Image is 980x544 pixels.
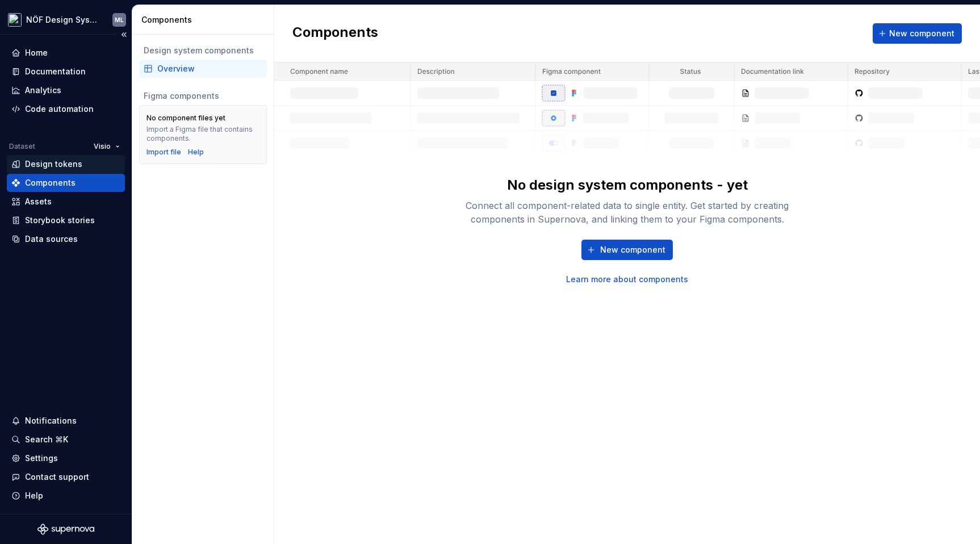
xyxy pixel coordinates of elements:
[25,215,95,226] div: Storybook stories
[25,434,68,445] div: Search ⌘K
[8,13,22,27] img: 65b32fb5-5655-43a8-a471-d2795750ffbf.png
[566,274,688,285] a: Learn more about components
[25,196,52,207] div: Assets
[7,44,125,62] a: Home
[25,415,77,426] div: Notifications
[146,125,259,143] div: Import a Figma file that contains components.
[581,240,673,260] button: New component
[25,103,94,115] div: Code automation
[146,114,225,123] div: No component files yet
[26,14,99,26] div: NÖF Design System
[7,155,125,173] a: Design tokens
[37,524,94,535] svg: Supernova Logo
[507,176,748,194] div: No design system components - yet
[292,23,378,44] h2: Components
[7,430,125,449] button: Search ⌘K
[25,158,82,170] div: Design tokens
[25,453,58,464] div: Settings
[25,490,43,501] div: Help
[25,233,78,245] div: Data sources
[7,62,125,81] a: Documentation
[25,47,48,58] div: Home
[25,66,86,77] div: Documentation
[7,468,125,486] button: Contact support
[9,142,35,151] div: Dataset
[188,148,204,157] a: Help
[157,63,262,74] div: Overview
[141,14,269,26] div: Components
[25,85,61,96] div: Analytics
[7,81,125,99] a: Analytics
[144,90,262,102] div: Figma components
[25,177,76,189] div: Components
[144,45,262,56] div: Design system components
[873,23,962,44] button: New component
[25,471,89,483] div: Contact support
[2,7,129,32] button: NÖF Design SystemML
[139,60,267,78] a: Overview
[7,230,125,248] a: Data sources
[7,193,125,211] a: Assets
[7,174,125,192] a: Components
[446,199,809,226] div: Connect all component-related data to single entity. Get started by creating components in Supern...
[7,412,125,430] button: Notifications
[7,211,125,229] a: Storybook stories
[600,244,665,256] span: New component
[7,487,125,505] button: Help
[116,27,132,43] button: Collapse sidebar
[89,139,125,154] button: Visio
[7,100,125,118] a: Code automation
[146,148,181,157] button: Import file
[889,28,954,39] span: New component
[94,142,111,151] span: Visio
[115,15,124,24] div: ML
[7,449,125,467] a: Settings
